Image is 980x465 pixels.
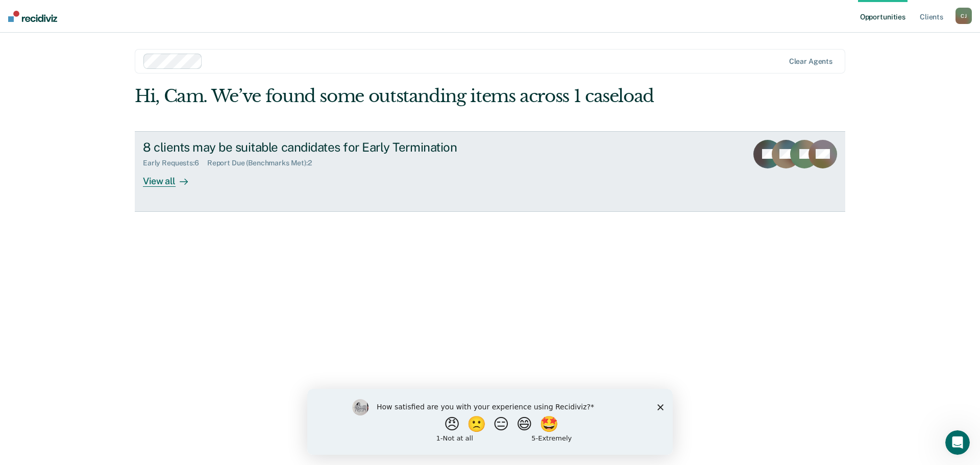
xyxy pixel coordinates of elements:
[143,140,501,155] div: 8 clients may be suitable candidates for Early Termination
[207,159,320,167] div: Report Due (Benchmarks Met) : 2
[955,8,972,24] button: CJ
[143,159,207,167] div: Early Requests : 6
[8,11,57,22] img: Recidiviz
[955,8,972,24] div: C J
[135,131,845,212] a: 8 clients may be suitable candidates for Early TerminationEarly Requests:6Report Due (Benchmarks ...
[143,167,200,187] div: View all
[307,389,673,455] iframe: Survey by Kim from Recidiviz
[135,86,703,107] div: Hi, Cam. We’ve found some outstanding items across 1 caseload
[945,430,970,455] iframe: Intercom live chat
[789,57,832,66] div: Clear agents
